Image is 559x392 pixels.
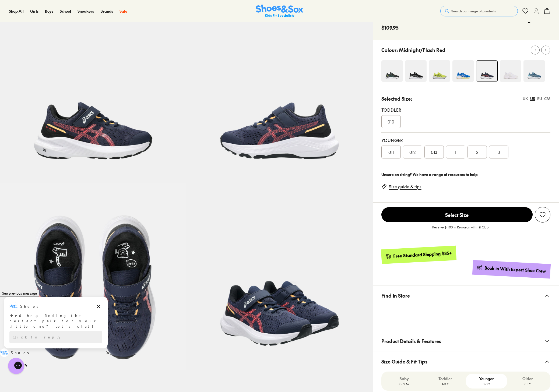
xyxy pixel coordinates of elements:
button: Find In Store [373,285,559,306]
a: Free Standard Shipping $85+ [381,246,456,264]
span: 011 [388,149,394,155]
p: 1-3 Y [427,382,464,386]
a: Size guide & tips [389,184,421,190]
div: Reply to the campaigns [9,42,102,54]
button: Size Guide & Fit Tips [373,351,559,372]
a: School [60,8,71,14]
span: Shop All [9,8,24,14]
p: Younger [468,376,505,382]
iframe: Find in Store [381,306,550,324]
p: Midnight/Flash Red [399,46,445,54]
p: Colour: [381,46,398,54]
div: Younger [381,137,550,143]
p: Baby [386,376,423,382]
a: Shop All [9,8,24,14]
span: Find In Store [381,288,410,303]
div: Campaign message [4,8,108,59]
img: 4-525304_1 [452,60,474,82]
span: Search our range of products [451,9,496,13]
div: Free Standard Shipping $85+ [393,250,452,259]
img: 4-525113_1 [500,60,521,82]
p: Older [509,376,546,382]
button: Dismiss campaign [104,60,112,68]
button: Dismiss campaign [95,14,102,21]
img: 4-548392_1 [523,60,545,82]
span: School [60,8,71,14]
div: Toddler [381,107,550,113]
div: US [530,96,535,101]
button: Search our range of products [440,6,518,16]
span: 2 [476,149,478,155]
span: Brands [100,8,113,14]
button: Product Details & Features [373,331,559,351]
span: Girls [30,8,38,14]
span: 3 [498,149,500,155]
span: See previous message [2,2,37,7]
p: 0-12 M [386,382,423,386]
a: Book in With Expert Shoe Crew [472,260,551,279]
button: Add to Wishlist [535,207,550,223]
p: 3-8 Y [468,382,505,386]
img: 7-548389_1 [186,183,372,369]
h3: Shoes [11,61,32,66]
div: UK [523,96,528,101]
span: $109.95 [381,24,399,31]
p: Selected Size: [381,95,412,102]
span: 1 [455,149,456,155]
div: Need help finding the perfect pair for your little one? Let’s chat! [9,24,102,40]
p: Receive $11.00 in Rewards with Fit Club [432,225,488,234]
div: Book in With Expert Shoe Crew [484,265,546,274]
img: Shoes logo [9,13,18,22]
span: 010 [388,118,394,125]
a: Girls [30,8,38,14]
span: 012 [409,149,416,155]
h3: Shoes [20,15,41,20]
a: Sneakers [78,8,94,14]
div: EU [537,96,542,101]
a: Shoes & Sox [256,5,303,18]
button: Select Size [381,207,533,223]
div: Message from Shoes. Need help finding the perfect pair for your little one? Let’s chat! [4,13,108,40]
img: 4-551454_1 [429,60,450,82]
span: Size Guide & Fit Tips [381,354,427,369]
span: Boys [45,8,53,14]
a: Sale [119,8,127,14]
span: 013 [431,149,437,155]
span: Sale [119,8,127,14]
div: Unsure on sizing? We have a range of resources to help [381,172,550,177]
img: 4-549322_1 [381,60,403,82]
p: 8+ Y [509,382,546,386]
p: Toddler [427,376,464,382]
img: 4-523694_1 [405,60,427,82]
a: Boys [45,8,53,14]
span: Sneakers [78,8,94,14]
img: SNS_Logo_Responsive.svg [256,5,303,18]
span: Product Details & Features [381,333,441,349]
a: Brands [100,8,113,14]
div: CM [544,96,550,101]
iframe: Gorgias live chat messenger [5,356,27,376]
img: 4-548386_1 [476,61,497,82]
